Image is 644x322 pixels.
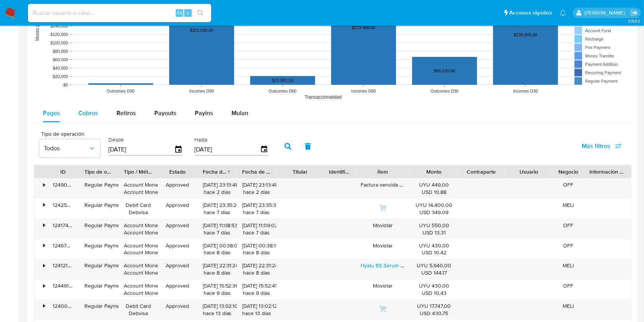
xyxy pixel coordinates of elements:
span: Accesos rápidos [509,9,552,17]
button: search-icon [193,8,208,18]
input: Buscar usuario o caso... [28,8,211,18]
a: Salir [630,9,638,17]
a: Notificaciones [560,10,566,16]
span: 3.158.0 [628,18,640,24]
p: ximena.felix@mercadolibre.com [584,9,628,16]
span: Alt [176,9,183,16]
span: s [187,9,189,16]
